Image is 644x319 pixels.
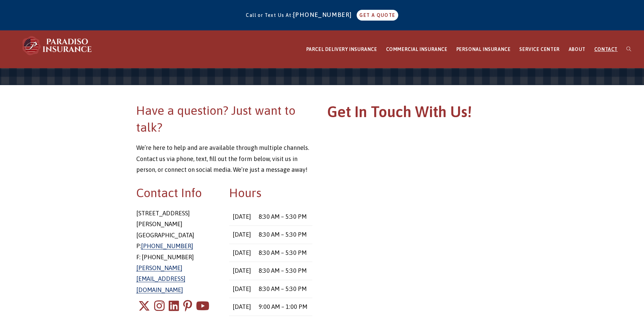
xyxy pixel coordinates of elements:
time: 8:30 AM – 5:30 PM [259,231,307,238]
h1: Get In Touch With Us! [327,102,504,125]
time: 8:30 AM – 5:30 PM [259,267,307,274]
img: Paradiso Insurance [20,35,95,56]
a: Pinterest [183,295,192,317]
time: 8:30 AM – 5:30 PM [259,213,307,220]
td: [DATE] [229,226,255,244]
span: CONTACT [594,47,618,52]
span: SERVICE CENTER [519,47,559,52]
a: PERSONAL INSURANCE [452,31,515,68]
a: ABOUT [564,31,590,68]
td: [DATE] [229,262,255,280]
a: Instagram [154,295,165,317]
a: [PERSON_NAME][EMAIL_ADDRESS][DOMAIN_NAME] [136,264,185,293]
h2: Hours [229,184,312,201]
a: [PHONE_NUMBER] [141,242,193,249]
td: [DATE] [229,244,255,262]
a: [PHONE_NUMBER] [293,11,355,18]
a: Youtube [196,295,209,317]
p: We’re here to help and are available through multiple channels. Contact us via phone, text, fill ... [136,142,313,175]
time: 8:30 AM – 5:30 PM [259,285,307,292]
a: PARCEL DELIVERY INSURANCE [302,31,382,68]
p: [STREET_ADDRESS] [PERSON_NAME][GEOGRAPHIC_DATA] P: F: [PHONE_NUMBER] [136,208,219,295]
span: COMMERCIAL INSURANCE [386,47,448,52]
span: ABOUT [569,47,586,52]
a: COMMERCIAL INSURANCE [382,31,452,68]
time: 9:00 AM – 1:00 PM [259,303,307,310]
td: [DATE] [229,280,255,298]
td: [DATE] [229,298,255,316]
a: X [138,295,150,317]
time: 8:30 AM – 5:30 PM [259,249,307,256]
h2: Have a question? Just want to talk? [136,102,313,136]
span: PARCEL DELIVERY INSURANCE [306,47,377,52]
span: Call or Text Us At: [246,12,293,18]
a: LinkedIn [169,295,179,317]
td: [DATE] [229,208,255,226]
a: SERVICE CENTER [515,31,564,68]
h2: Contact Info [136,184,219,201]
a: CONTACT [590,31,622,68]
a: GET A QUOTE [357,10,398,21]
span: PERSONAL INSURANCE [456,47,511,52]
iframe: Contact Form [327,125,504,307]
